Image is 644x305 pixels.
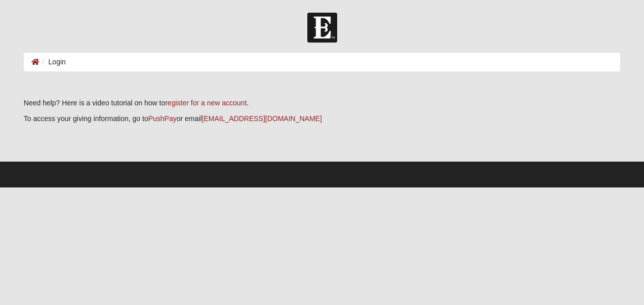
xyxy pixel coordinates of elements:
[165,99,247,107] a: register for a new account
[24,113,620,124] p: To access your giving information, go to or email
[202,115,322,123] a: [EMAIL_ADDRESS][DOMAIN_NAME]
[148,115,177,123] a: PushPay
[24,98,620,108] p: Need help? Here is a video tutorial on how to .
[307,13,337,43] img: Church of Eleven22 Logo
[39,57,66,67] li: Login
